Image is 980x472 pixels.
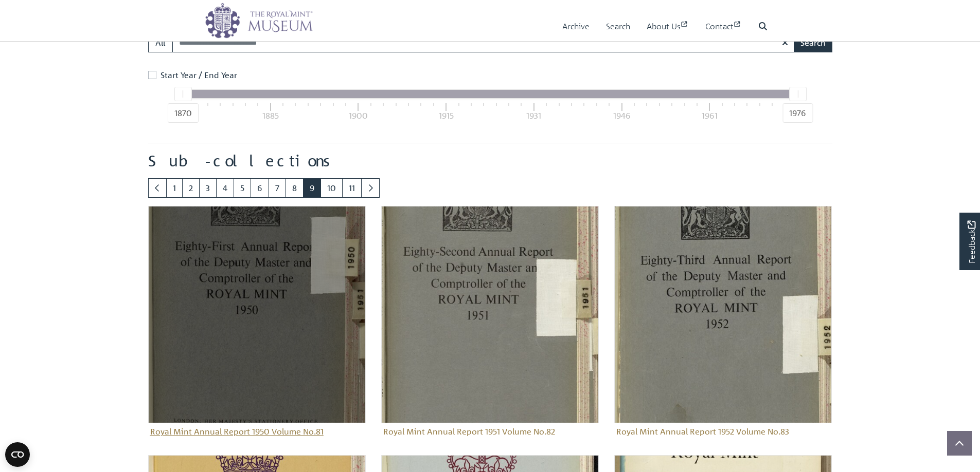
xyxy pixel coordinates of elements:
a: Goto page 1 [166,178,183,198]
a: Royal Mint Annual Report 1951 Volume No.82 Royal Mint Annual Report 1951 Volume No.82 [381,206,599,440]
a: Would you like to provide feedback? [959,213,980,270]
img: Royal Mint Annual Report 1952 Volume No.83 [614,206,832,423]
div: Sub-collection [607,206,840,455]
input: Search this collection... [172,33,795,52]
h2: Sub-collections [148,152,832,170]
div: 1976 [782,103,813,123]
a: Goto page 3 [199,178,217,198]
button: Search [794,33,832,52]
img: Royal Mint Annual Report 1950 Volume No.81 [148,206,366,423]
button: All [148,33,173,52]
div: Sub-collection [140,206,373,455]
button: Open CMP widget [5,442,30,467]
a: Goto page 4 [216,178,234,198]
span: Goto page 9 [303,178,321,198]
a: Goto page 8 [286,178,304,198]
div: 1946 [613,109,631,122]
img: Royal Mint Annual Report 1951 Volume No.82 [381,206,599,423]
a: Contact [705,12,742,41]
a: Royal Mint Annual Report 1950 Volume No.81 Royal Mint Annual Report 1950 Volume No.81 [148,206,366,440]
div: 1900 [349,109,368,122]
a: Goto page 5 [234,178,251,198]
a: Goto page 11 [342,178,362,198]
a: Royal Mint Annual Report 1952 Volume No.83 Royal Mint Annual Report 1952 Volume No.83 [614,206,832,440]
img: logo_wide.png [205,3,313,39]
a: Previous page [148,178,167,198]
span: Feedback [965,220,977,263]
div: 1931 [526,109,541,122]
a: Goto page 2 [182,178,200,198]
div: Sub-collection [373,206,607,455]
div: 1915 [439,109,454,122]
a: Goto page 6 [251,178,269,198]
a: Goto page 10 [320,178,343,198]
nav: pagination [148,178,832,198]
div: 1961 [702,109,718,122]
button: Scroll to top [947,431,972,456]
label: Start Year / End Year [161,69,237,81]
a: Goto page 7 [269,178,286,198]
a: Next page [361,178,380,198]
a: Archive [562,12,590,41]
div: 1885 [262,109,279,122]
a: Search [606,12,630,41]
div: 1870 [167,103,198,123]
a: About Us [647,12,689,41]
